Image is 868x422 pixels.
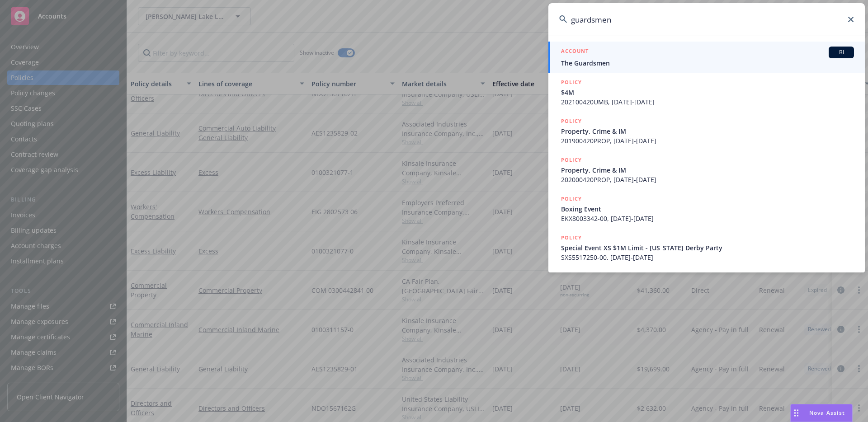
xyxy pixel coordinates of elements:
[832,48,850,56] span: BI
[548,42,865,73] a: ACCOUNTBIThe Guardsmen
[561,78,582,87] h5: POLICY
[561,204,854,214] span: Boxing Event
[548,3,865,36] input: Search...
[561,214,854,223] span: EKX8003342-00, [DATE]-[DATE]
[561,243,854,253] span: Special Event XS $1M Limit - [US_STATE] Derby Party
[561,127,854,136] span: Property, Crime & IM
[548,228,865,267] a: POLICYSpecial Event XS $1M Limit - [US_STATE] Derby PartySXS5517250-00, [DATE]-[DATE]
[809,409,845,417] span: Nova Assist
[561,136,854,145] span: 201900420PROP, [DATE]-[DATE]
[548,112,865,150] a: POLICYProperty, Crime & IM201900420PROP, [DATE]-[DATE]
[561,165,854,175] span: Property, Crime & IM
[561,233,582,242] h5: POLICY
[561,194,582,203] h5: POLICY
[548,150,865,189] a: POLICYProperty, Crime & IM202000420PROP, [DATE]-[DATE]
[561,155,582,164] h5: POLICY
[561,47,589,57] h5: ACCOUNT
[791,404,802,422] div: Drag to move
[548,73,865,112] a: POLICY$4M202100420UMB, [DATE]-[DATE]
[561,97,854,107] span: 202100420UMB, [DATE]-[DATE]
[561,253,854,262] span: SXS5517250-00, [DATE]-[DATE]
[548,189,865,228] a: POLICYBoxing EventEKX8003342-00, [DATE]-[DATE]
[561,58,854,68] span: The Guardsmen
[790,404,853,422] button: Nova Assist
[561,88,854,97] span: $4M
[561,117,582,126] h5: POLICY
[561,175,854,184] span: 202000420PROP, [DATE]-[DATE]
